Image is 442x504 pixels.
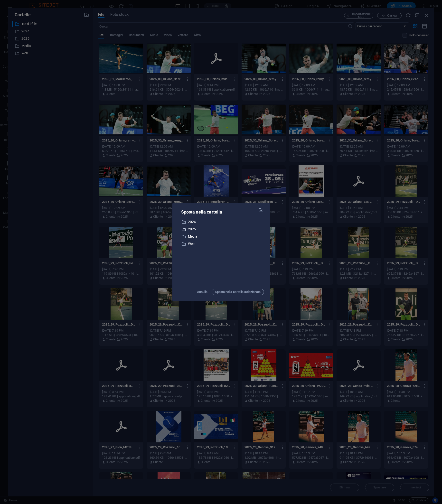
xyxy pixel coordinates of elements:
p: 2024 [188,219,264,225]
span: Annulla [197,289,208,295]
button: Sposta nella cartella selezionata [212,289,264,295]
p: Web [188,241,264,247]
span: Sposta nella cartella selezionata [215,289,261,295]
p: Media [188,234,264,239]
p: Sposta nella cartella [178,209,222,215]
p: 2025 [188,226,264,232]
button: Annulla [196,288,209,296]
